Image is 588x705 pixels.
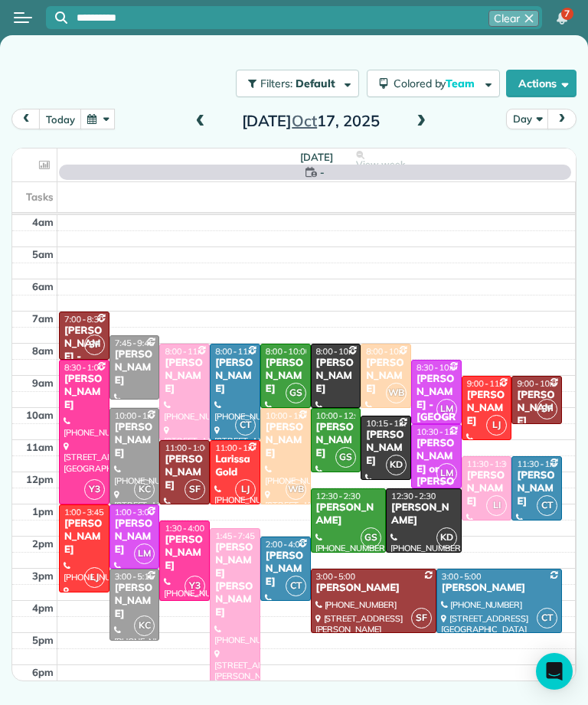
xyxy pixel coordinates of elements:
[416,426,466,437] span: 10:30 - 12:30
[214,541,256,619] div: [PERSON_NAME] [PERSON_NAME]
[215,346,260,357] span: 8:00 - 11:00
[32,216,54,228] span: 4am
[436,527,457,548] span: KD
[114,582,155,621] div: [PERSON_NAME]
[292,111,317,130] span: Oct
[32,505,54,517] span: 1pm
[446,77,477,90] span: Team
[32,570,54,582] span: 3pm
[114,517,155,556] div: [PERSON_NAME]
[315,582,432,595] div: [PERSON_NAME]
[165,346,209,357] span: 8:00 - 11:00
[366,418,416,429] span: 10:15 - 12:15
[537,608,557,628] span: CT
[64,507,104,517] span: 1:00 - 3:45
[165,442,209,453] span: 11:00 - 1:00
[300,151,333,163] span: [DATE]
[516,469,557,508] div: [PERSON_NAME]
[539,1,588,34] nav: Main
[266,539,305,550] span: 2:00 - 4:00
[265,357,306,396] div: [PERSON_NAME]
[64,517,105,556] div: [PERSON_NAME]
[265,421,306,460] div: [PERSON_NAME]
[394,77,480,90] span: Colored by
[537,399,557,419] span: SF
[365,357,407,396] div: [PERSON_NAME]
[32,312,54,325] span: 7am
[516,389,557,428] div: [PERSON_NAME]
[64,314,104,325] span: 7:00 - 8:30
[115,507,155,517] span: 1:00 - 3:00
[506,109,548,129] button: Day
[46,11,67,24] button: Focus search
[235,415,256,436] span: CT
[296,77,336,90] span: Default
[564,8,570,20] span: 7
[416,373,457,450] div: [PERSON_NAME] - [GEOGRAPHIC_DATA]
[537,495,557,516] span: CT
[466,389,508,428] div: [PERSON_NAME]
[32,377,54,389] span: 9am
[547,109,577,129] button: next
[115,410,159,421] span: 10:00 - 1:00
[185,479,205,500] span: SF
[64,373,105,412] div: [PERSON_NAME]
[32,280,54,292] span: 6am
[386,383,407,403] span: WB
[164,534,205,573] div: [PERSON_NAME]
[235,479,256,500] span: LJ
[26,409,54,421] span: 10am
[84,335,105,355] span: SF
[215,113,407,129] h2: [DATE] 17, 2025
[486,495,507,516] span: LI
[416,437,457,553] div: [PERSON_NAME] or [PERSON_NAME] Exhaust Service Inc,
[390,501,457,527] div: [PERSON_NAME]
[320,165,325,180] span: -
[286,383,306,403] span: GS
[32,602,54,614] span: 4pm
[286,479,306,500] span: WB
[32,344,54,357] span: 8am
[32,537,54,550] span: 2pm
[14,9,32,26] button: Open menu
[315,421,357,460] div: [PERSON_NAME]
[115,338,155,348] span: 7:45 - 9:45
[32,634,54,646] span: 5pm
[114,421,155,460] div: [PERSON_NAME]
[386,455,407,475] span: KD
[316,410,366,421] span: 10:00 - 12:00
[436,463,457,484] span: LM
[26,191,54,203] span: Tasks
[517,459,561,469] span: 11:30 - 1:30
[185,576,205,596] span: Y3
[114,348,155,387] div: [PERSON_NAME]
[265,550,306,589] div: [PERSON_NAME]
[164,357,205,396] div: [PERSON_NAME]
[486,415,507,436] span: LJ
[214,453,256,479] div: Larissa Gold
[215,530,255,541] span: 1:45 - 7:45
[494,11,520,26] span: Clear
[55,11,67,24] svg: Focus search
[517,378,561,389] span: 9:00 - 10:30
[260,77,292,90] span: Filters:
[236,70,359,97] button: Filters: Default
[316,346,361,357] span: 8:00 - 10:00
[32,666,54,678] span: 6pm
[536,653,573,690] div: Open Intercom Messenger
[214,357,256,396] div: [PERSON_NAME]
[266,346,310,357] span: 8:00 - 10:00
[134,479,155,500] span: KC
[164,453,205,492] div: [PERSON_NAME]
[506,70,577,97] button: Actions
[367,70,500,97] button: Colored byTeam
[416,362,461,373] span: 8:30 - 10:30
[64,362,104,373] span: 8:30 - 1:00
[361,527,381,548] span: GS
[266,410,310,421] span: 10:00 - 1:00
[39,109,81,129] button: today
[286,576,306,596] span: CT
[411,608,432,628] span: SF
[441,582,557,595] div: [PERSON_NAME]
[316,571,356,582] span: 3:00 - 5:00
